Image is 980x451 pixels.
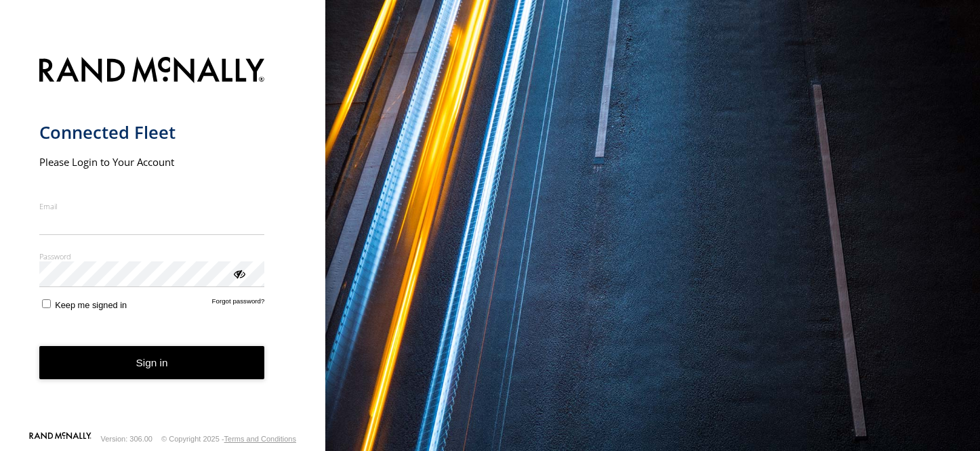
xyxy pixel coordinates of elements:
h2: Please Login to Your Account [39,155,265,169]
button: Sign in [39,346,265,379]
label: Password [39,251,265,261]
div: © Copyright 2025 - [161,435,296,443]
a: Forgot password? [212,297,265,310]
form: main [39,49,287,431]
div: ViewPassword [232,266,245,280]
label: Email [39,201,265,211]
a: Terms and Conditions [224,435,296,443]
h1: Connected Fleet [39,121,265,144]
div: Version: 306.00 [101,435,152,443]
input: Keep me signed in [42,299,51,308]
span: Keep me signed in [55,300,127,310]
a: Visit our Website [29,432,91,446]
img: Rand McNally [39,54,265,89]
